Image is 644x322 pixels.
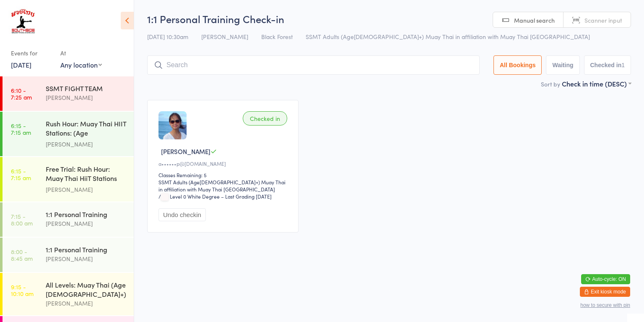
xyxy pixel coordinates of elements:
time: 8:00 - 8:45 am [11,248,33,262]
div: 1:1 Personal Training [46,209,127,219]
div: SSMT FIGHT TEAM [46,84,127,93]
div: 1 [621,62,625,68]
div: Check in time (DESC) [562,79,631,88]
span: Black Forest [261,32,293,41]
input: Search [147,55,480,75]
a: 6:15 -7:15 amFree Trial: Rush Hour: Muay Thai HiiT Stations (a...[PERSON_NAME] [3,157,134,202]
div: [PERSON_NAME] [46,185,127,194]
h2: 1:1 Personal Training Check-in [147,12,631,26]
a: 6:10 -7:25 amSSMT FIGHT TEAM[PERSON_NAME] [3,76,134,111]
a: 9:15 -10:10 amAll Levels: Muay Thai (Age [DEMOGRAPHIC_DATA]+)[PERSON_NAME] [3,273,134,315]
time: 6:10 - 7:25 am [11,87,32,100]
span: Manual search [514,16,555,24]
div: Events for [11,46,52,60]
div: Any location [60,60,102,69]
label: Sort by [541,80,560,88]
div: At [60,46,102,60]
div: [PERSON_NAME] [46,254,127,264]
div: Checked in [243,111,287,126]
div: [PERSON_NAME] [46,219,127,228]
time: 6:15 - 7:15 am [11,168,31,181]
span: [PERSON_NAME] [161,147,210,156]
img: Southside Muay Thai & Fitness [8,6,37,38]
a: 8:00 -8:45 am1:1 Personal Training[PERSON_NAME] [3,238,134,272]
div: Rush Hour: Muay Thai HIIT Stations: (Age [DEMOGRAPHIC_DATA]+) [46,119,127,139]
span: [DATE] 10:30am [147,32,188,41]
time: 9:15 - 10:10 am [11,283,34,297]
div: 1:1 Personal Training [46,245,127,254]
a: [DATE] [11,60,31,69]
div: [PERSON_NAME] [46,139,127,149]
span: [PERSON_NAME] [201,32,248,41]
button: Waiting [546,55,579,75]
div: Free Trial: Rush Hour: Muay Thai HiiT Stations (a... [46,164,127,185]
time: 7:15 - 8:00 am [11,213,33,226]
button: Exit kiosk mode [580,287,630,297]
time: 6:15 - 7:15 am [11,122,31,136]
span: SSMT Adults (Age[DEMOGRAPHIC_DATA]+) Muay Thai in affiliation with Muay Thai [GEOGRAPHIC_DATA] [306,32,590,41]
div: SSMT Adults (Age[DEMOGRAPHIC_DATA]+) Muay Thai in affiliation with Muay Thai [GEOGRAPHIC_DATA] [158,178,290,193]
button: All Bookings [493,55,542,75]
button: Checked in1 [584,55,631,75]
img: image1700105059.png [158,111,187,139]
div: [PERSON_NAME] [46,298,127,308]
a: 6:15 -7:15 amRush Hour: Muay Thai HIIT Stations: (Age [DEMOGRAPHIC_DATA]+)[PERSON_NAME] [3,112,134,156]
div: All Levels: Muay Thai (Age [DEMOGRAPHIC_DATA]+) [46,280,127,298]
button: Undo checkin [158,208,206,221]
span: / Level 0 White Degree – Last Grading [DATE] [158,193,272,200]
a: 7:15 -8:00 am1:1 Personal Training[PERSON_NAME] [3,202,134,237]
button: how to secure with pin [580,302,630,308]
div: Classes Remaining: 5 [158,171,290,178]
div: a••••••p@[DOMAIN_NAME] [158,160,290,167]
button: Auto-cycle: ON [581,274,630,284]
span: Scanner input [584,16,622,24]
div: [PERSON_NAME] [46,93,127,102]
